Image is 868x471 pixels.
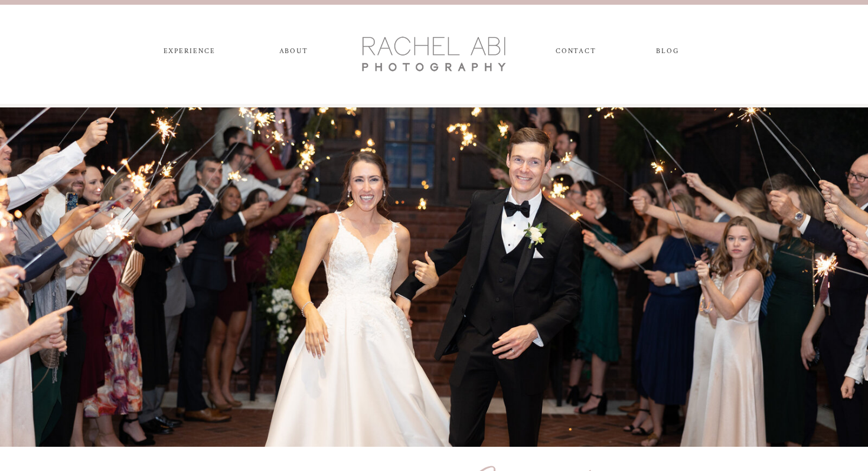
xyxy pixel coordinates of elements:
[646,47,689,60] a: blog
[277,47,310,60] a: ABOUT
[556,47,595,60] a: CONTACT
[158,47,220,60] a: experience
